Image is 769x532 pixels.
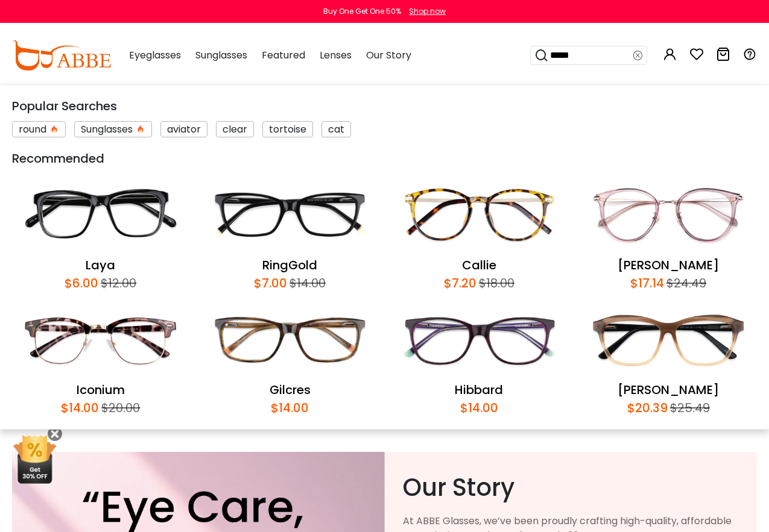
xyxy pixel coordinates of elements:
div: $25.49 [668,399,710,417]
div: round [12,121,66,137]
img: Naomi [580,174,757,256]
img: Callie [391,174,568,256]
div: Recommended [12,149,757,167]
a: Iconium [77,381,125,398]
div: $17.14 [630,274,664,292]
div: $14.00 [287,274,326,292]
span: Eyeglasses [129,48,181,62]
div: aviator [160,121,207,137]
img: abbeglasses.com [12,40,111,70]
img: mini welcome offer [12,436,57,484]
div: $14.00 [460,399,498,417]
div: Buy One Get One 50% [323,6,401,17]
span: Featured [262,48,305,62]
div: $14.00 [271,399,309,417]
div: Shop now [409,6,446,17]
div: $12.00 [98,274,136,292]
div: Popular Searches [12,97,757,115]
img: RingGold [201,174,379,256]
h2: Our Story [403,473,739,502]
div: $7.00 [254,274,287,292]
span: Our Story [366,48,411,62]
div: $18.00 [476,274,514,292]
div: $7.20 [444,274,476,292]
a: Hibbard [455,381,503,398]
div: clear [216,121,254,137]
div: $6.00 [65,274,98,292]
img: Gilcres [201,298,379,381]
div: $20.39 [627,399,668,417]
div: cat [321,121,351,137]
a: [PERSON_NAME] [618,257,719,274]
div: $20.00 [99,399,140,417]
div: $24.49 [664,274,706,292]
img: Hibbard [391,298,568,381]
a: [PERSON_NAME] [618,381,719,398]
img: Iconium [12,298,189,381]
div: $14.00 [61,399,99,417]
a: Shop now [403,6,446,16]
a: RingGold [262,257,317,274]
img: Sonia [580,298,757,381]
span: Sunglasses [195,48,247,62]
img: Laya [12,174,189,256]
div: tortoise [262,121,313,137]
a: Callie [462,257,496,274]
span: Lenses [320,48,352,62]
a: Gilcres [270,381,311,398]
div: Sunglasses [74,121,152,137]
a: Laya [86,257,115,274]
